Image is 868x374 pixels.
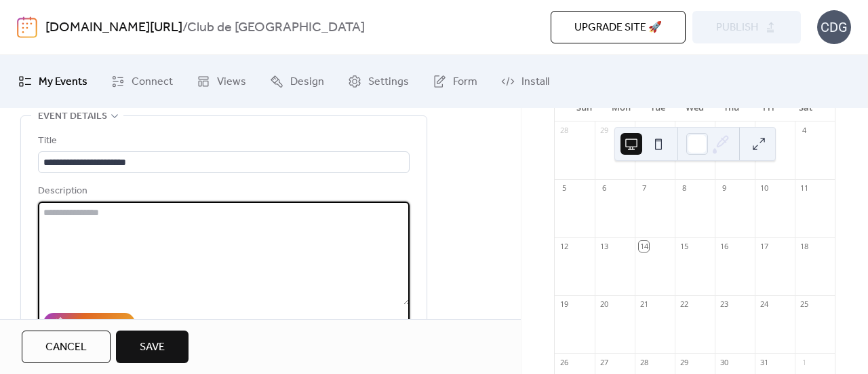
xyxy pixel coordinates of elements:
[639,183,649,193] div: 7
[759,183,769,193] div: 10
[338,60,419,102] a: Settings
[599,241,609,251] div: 13
[140,339,165,356] span: Save
[574,20,662,36] span: Upgrade site 🚀
[491,60,559,102] a: Install
[101,60,183,102] a: Connect
[43,313,135,333] button: AI Assistant
[719,126,729,136] div: 2
[38,183,407,200] div: Description
[759,299,769,310] div: 24
[799,241,809,251] div: 18
[799,126,809,136] div: 4
[422,60,488,102] a: Form
[759,126,769,136] div: 3
[116,331,189,363] button: Save
[799,183,809,193] div: 11
[599,126,609,136] div: 29
[45,339,87,356] span: Cancel
[719,183,729,193] div: 9
[639,126,649,136] div: 30
[719,241,729,251] div: 16
[639,299,649,310] div: 21
[17,16,37,38] img: logo
[551,11,686,43] button: Upgrade site 🚀
[260,60,334,102] a: Design
[453,71,477,93] span: Form
[559,183,569,193] div: 5
[799,357,809,367] div: 1
[679,183,689,193] div: 8
[186,60,256,102] a: Views
[679,357,689,367] div: 29
[22,331,111,363] button: Cancel
[68,316,125,332] div: AI Assistant
[679,241,689,251] div: 15
[719,357,729,367] div: 30
[559,241,569,251] div: 12
[38,133,407,149] div: Title
[8,60,98,102] a: My Events
[559,357,569,367] div: 26
[719,299,729,310] div: 23
[759,357,769,367] div: 31
[521,71,549,93] span: Install
[679,126,689,136] div: 1
[368,71,409,93] span: Settings
[182,15,187,41] b: /
[817,10,851,44] div: CDG
[799,299,809,310] div: 25
[132,71,173,93] span: Connect
[599,299,609,310] div: 20
[39,71,87,93] span: My Events
[559,126,569,136] div: 28
[679,299,689,310] div: 22
[599,183,609,193] div: 6
[639,357,649,367] div: 28
[559,299,569,310] div: 19
[759,241,769,251] div: 17
[38,109,107,125] span: Event details
[639,241,649,251] div: 14
[217,71,246,93] span: Views
[187,15,365,41] b: Club de [GEOGRAPHIC_DATA]
[290,71,324,93] span: Design
[45,15,182,41] a: [DOMAIN_NAME][URL]
[599,357,609,367] div: 27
